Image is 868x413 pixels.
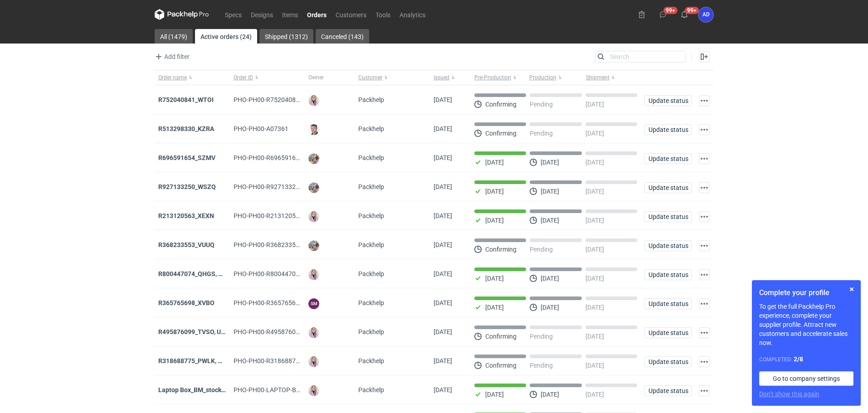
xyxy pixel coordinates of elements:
span: Packhelp [358,154,384,161]
span: PHO-PH00-R213120563_XEXN [234,212,322,219]
p: [DATE] [485,304,504,311]
span: 07/10/2025 [434,357,452,364]
a: R800447074_QHGS, NYZC, DXPA, QBLZ [158,270,273,277]
span: 09/10/2025 [434,183,452,190]
img: Michał Palasek [308,240,319,251]
p: [DATE] [585,217,604,224]
button: Issued [430,70,471,85]
a: Active orders (24) [195,29,257,44]
figcaption: SM [308,298,319,309]
p: [DATE] [585,275,604,282]
img: Michał Palasek [308,182,319,193]
span: 10/10/2025 [434,96,452,103]
img: Klaudia Wiśniewska [308,269,319,280]
p: [DATE] [585,188,604,195]
button: Order name [155,70,230,85]
button: Don’t show this again [759,389,819,398]
button: Update status [644,95,692,106]
button: 99+ [677,7,692,22]
a: Shipped (1312) [259,29,313,44]
button: Customer [355,70,430,85]
button: Update status [644,385,692,396]
input: Search [595,51,685,62]
span: Update status [649,388,688,394]
a: Orders [302,9,331,20]
span: PHO-PH00-R368233553_VUUQ [234,241,322,248]
p: [DATE] [585,362,604,369]
a: R927133250_WSZQ [158,183,216,190]
span: 07/10/2025 [434,328,452,335]
img: Michał Palasek [308,153,319,164]
button: Update status [644,327,692,338]
span: Packhelp [358,270,384,277]
a: R318688775_PWLK, WTKU [158,357,235,364]
strong: R213120563_XEXN [158,212,214,219]
button: Skip for now [846,284,857,295]
button: Actions [699,153,710,164]
span: PHO-PH00-R696591654_SZMV [234,154,322,161]
a: R513298330_KZRA [158,125,214,132]
span: 07/10/2025 [434,299,452,306]
div: Anita Dolczewska [698,7,713,22]
p: [DATE] [541,391,559,398]
button: Update status [644,211,692,222]
a: Designs [246,9,278,20]
button: 99+ [656,7,670,22]
p: [DATE] [585,333,604,340]
span: PHO-PH00-R927133250_WSZQ [234,183,323,190]
button: Actions [699,182,710,193]
img: Klaudia Wiśniewska [308,356,319,367]
button: Shipment [584,70,641,85]
p: Pending [530,246,553,253]
p: Confirming [485,333,517,340]
a: Items [278,9,302,20]
span: 10/10/2025 [434,154,452,161]
span: Packhelp [358,125,384,132]
a: Tools [371,9,395,20]
p: [DATE] [585,246,604,253]
p: Confirming [485,101,517,108]
p: [DATE] [541,304,559,311]
button: Update status [644,153,692,164]
button: Pre-Production [471,70,527,85]
button: Update status [644,269,692,280]
span: Update status [649,155,688,162]
span: PHO-PH00-R495876099_TVSO,-UQHI [234,328,339,335]
a: Laptop Box_BM_stock_TEST RUN [158,386,254,394]
img: Klaudia Wiśniewska [308,385,319,396]
span: PHO-PH00-R318688775_PWLK,-WTKU [234,357,343,364]
img: Klaudia Wiśniewska [308,327,319,338]
span: Update status [649,185,688,191]
span: 09/10/2025 [434,212,452,219]
a: R696591654_SZMV [158,154,215,161]
p: [DATE] [485,188,504,195]
img: Klaudia Wiśniewska [308,95,319,106]
span: Update status [649,272,688,278]
span: Update status [649,301,688,307]
p: [DATE] [541,217,559,224]
button: Production [527,70,584,85]
button: Actions [699,385,710,396]
a: Specs [220,9,246,20]
p: To get the full Packhelp Pro experience, complete your supplier profile. Attract new customers an... [759,302,853,347]
button: Actions [699,356,710,367]
h1: Complete your profile [759,287,853,298]
button: Actions [699,240,710,251]
a: R368233553_VUUQ [158,241,215,248]
p: [DATE] [485,159,504,166]
button: Order ID [230,70,305,85]
img: Maciej Sikora [308,124,319,135]
span: Order name [158,74,187,81]
span: Packhelp [358,96,384,103]
p: [DATE] [541,159,559,166]
span: 07/10/2025 [434,270,452,277]
span: Shipment [586,74,610,81]
span: PHO-PH00-R365765698_XVBO [234,299,322,306]
span: Update status [649,214,688,220]
span: Packhelp [358,183,384,190]
img: Klaudia Wiśniewska [308,211,319,222]
span: Update status [649,330,688,336]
